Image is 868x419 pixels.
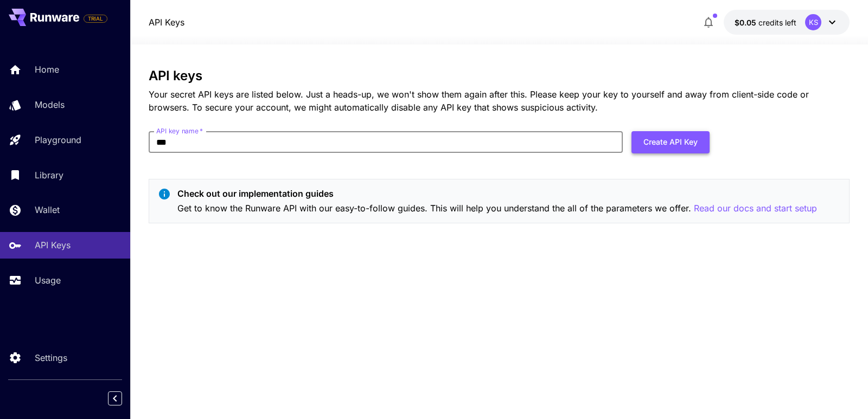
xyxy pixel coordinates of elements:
[35,274,61,287] p: Usage
[735,17,796,28] div: $0.05
[805,14,821,30] div: KS
[631,131,710,153] button: Create API Key
[177,187,817,200] p: Check out our implementation guides
[84,12,107,25] span: Add your payment card to enable full platform functionality.
[149,16,184,29] nav: breadcrumb
[758,18,796,27] span: credits left
[108,391,122,405] button: Collapse sidebar
[724,10,850,35] button: $0.05KS
[156,126,203,136] label: API key name
[149,68,850,83] h3: API keys
[35,238,71,252] p: API Keys
[35,203,60,216] p: Wallet
[35,133,81,146] p: Playground
[116,389,130,408] div: Collapse sidebar
[149,16,184,29] a: API Keys
[735,18,758,27] span: $0.05
[149,88,850,114] p: Your secret API keys are listed below. Just a heads-up, we won't show them again after this. Plea...
[35,169,63,182] p: Library
[35,63,59,76] p: Home
[35,351,67,364] p: Settings
[177,202,817,215] p: Get to know the Runware API with our easy-to-follow guides. This will help you understand the all...
[694,202,817,215] button: Read our docs and start setup
[84,15,107,23] span: TRIAL
[35,98,65,111] p: Models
